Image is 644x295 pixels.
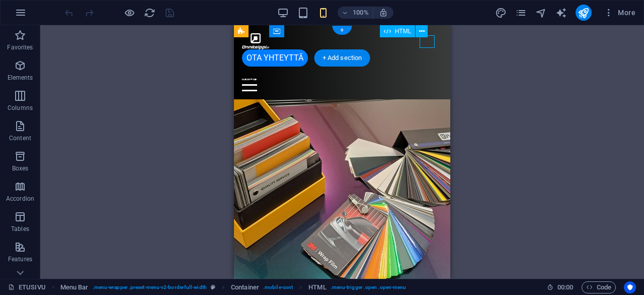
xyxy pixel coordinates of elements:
[7,43,33,51] p: Favorites
[353,7,369,19] h6: 100%
[263,281,293,293] span: . mobile-cont
[515,7,527,19] button: pages
[338,7,373,19] button: 100%
[211,284,215,290] i: This element is a customizable preset
[60,281,89,293] span: Click to select. Double-click to edit
[555,7,567,19] i: AI Writer
[8,74,33,82] p: Elements
[11,225,29,233] p: Tables
[123,7,135,19] button: Click here to leave preview mode and continue editing
[395,28,412,34] span: HTML
[8,255,32,263] p: Features
[8,281,46,293] a: Click to cancel selection. Double-click to open Pages
[9,134,31,142] p: Content
[578,7,589,19] i: Publish
[144,7,155,19] i: Reload page
[624,281,636,293] button: Usercentrics
[331,281,407,293] span: . menu-trigger .open .open-menu
[495,7,507,19] button: design
[93,281,207,293] span: . menu-wrapper .preset-menu-v2-borderfull-width
[231,281,259,293] span: Click to select. Double-click to edit
[515,7,527,19] i: Pages (Ctrl+Alt+S)
[600,5,639,21] button: More
[314,49,370,67] div: + Add section
[547,281,574,293] h6: Session time
[586,281,611,293] span: Code
[60,281,407,293] nav: breadcrumb
[308,281,326,293] span: Click to select. Double-click to edit
[495,7,507,19] i: Design (Ctrl+Alt+Y)
[8,104,33,112] p: Columns
[6,195,34,203] p: Accordion
[535,7,547,19] button: navigator
[143,7,155,19] button: reload
[565,283,566,291] span: :
[604,8,635,18] span: More
[332,26,352,35] div: +
[582,281,616,293] button: Code
[557,281,573,293] span: 00 00
[535,7,547,19] i: Navigator
[555,7,568,19] button: text_generator
[12,164,29,172] p: Boxes
[576,5,592,21] button: publish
